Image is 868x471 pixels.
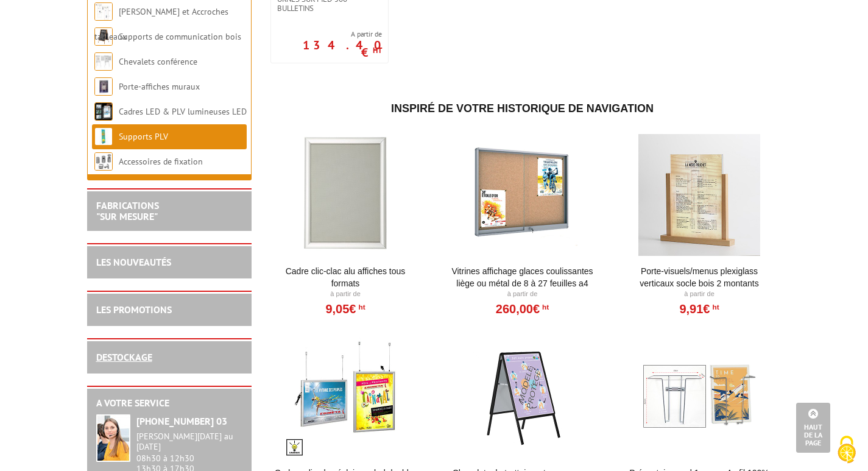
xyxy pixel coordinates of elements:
a: Chevalets conférence [119,56,197,67]
sup: HT [540,303,549,311]
a: Supports de communication bois [119,31,241,42]
a: 260,00€HT [496,305,549,313]
h2: A votre service [96,398,242,409]
span: A partir de [271,29,382,39]
p: À partir de [270,289,421,299]
img: Porte-affiches muraux [94,77,113,96]
a: Vitrines affichage glaces coulissantes liège ou métal de 8 à 27 feuilles A4 [447,265,598,289]
img: Cookies (fenêtre modale) [831,434,862,465]
button: Cookies (fenêtre modale) [825,430,868,471]
img: Supports PLV [94,127,113,146]
p: À partir de [447,289,598,299]
img: Accessoires de fixation [94,152,113,171]
img: Chevalets conférence [94,52,113,71]
a: Porte-Visuels/Menus Plexiglass Verticaux Socle Bois 2 Montants [624,265,775,289]
sup: HT [356,303,365,311]
div: [PERSON_NAME][DATE] au [DATE] [136,431,242,452]
p: 134.40 € [271,41,382,56]
a: Haut de la page [796,403,830,453]
img: Cimaises et Accroches tableaux [94,2,113,21]
a: [PERSON_NAME] et Accroches tableaux [94,6,228,42]
a: DESTOCKAGE [96,351,152,363]
a: LES NOUVEAUTÉS [96,256,171,268]
sup: HT [373,45,382,55]
a: LES PROMOTIONS [96,303,172,316]
img: Cadres LED & PLV lumineuses LED [94,102,113,121]
p: À partir de [624,289,775,299]
a: 9,05€HT [325,305,365,313]
a: Cadres LED & PLV lumineuses LED [119,106,247,117]
strong: [PHONE_NUMBER] 03 [136,415,227,427]
a: Supports PLV [119,131,168,142]
span: Inspiré de votre historique de navigation [391,102,654,115]
a: Porte-affiches muraux [119,81,200,92]
a: Accessoires de fixation [119,156,203,167]
a: 9,91€HT [679,305,719,313]
img: widget-service.jpg [96,414,130,462]
a: Cadre Clic-Clac Alu affiches tous formats [270,265,421,289]
sup: HT [710,303,719,311]
a: FABRICATIONS"Sur Mesure" [96,199,159,222]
